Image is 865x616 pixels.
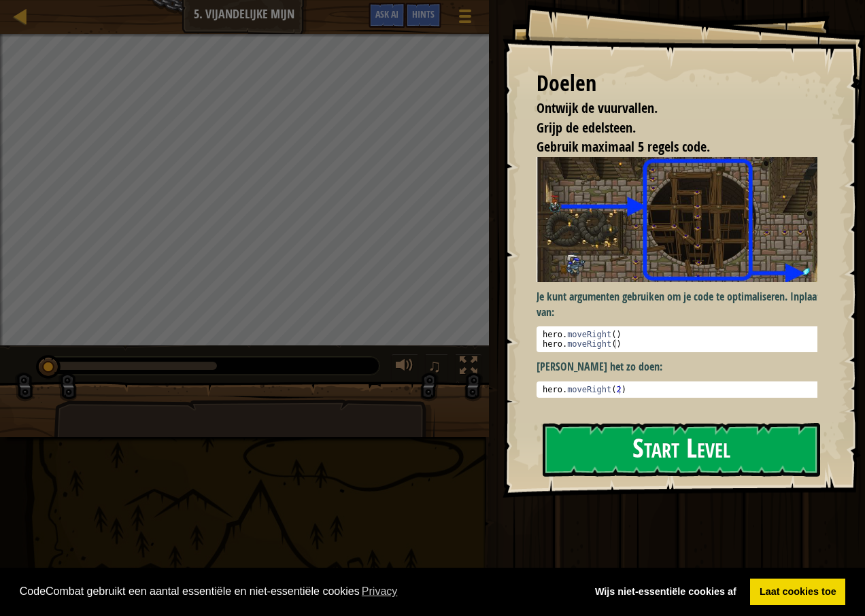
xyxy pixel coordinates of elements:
[520,118,814,138] li: Grijp de edelsteen.
[537,99,658,117] span: Ontwijk de vuurvallen.
[750,579,845,606] a: allow cookies
[586,579,745,606] a: deny cookies
[537,289,828,320] p: Je kunt argumenten gebruiken om je code te optimaliseren. Inplaats van:
[537,68,817,99] div: Doelen
[412,7,435,20] span: Hints
[20,581,575,602] span: CodeCombat gebruikt een aantal essentiële en niet-essentiële cookies
[520,99,814,118] li: Ontwijk de vuurvallen.
[425,354,448,381] button: ♫
[360,581,400,602] a: learn more about cookies
[537,118,636,137] span: Grijp de edelsteen.
[537,359,828,375] p: [PERSON_NAME] het zo doen:
[520,137,814,157] li: Gebruik maximaal 5 regels code.
[455,354,482,381] button: Schakel naar volledig scherm
[448,3,482,35] button: Geef spelmenu weer
[369,3,405,28] button: Ask AI
[543,423,820,477] button: Start Level
[428,356,441,376] span: ♫
[391,354,418,381] button: Volume aanpassen
[375,7,398,20] span: Ask AI
[537,157,828,282] img: Enemy mine
[537,137,710,156] span: Gebruik maximaal 5 regels code.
